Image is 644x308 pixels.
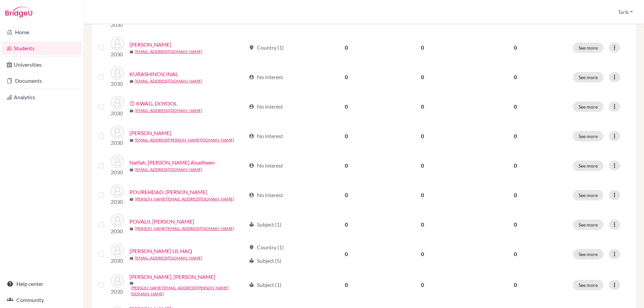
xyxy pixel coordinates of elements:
[466,250,565,258] p: 0
[309,180,383,210] td: 0
[135,137,234,143] a: [EMAIL_ADDRESS][PERSON_NAME][DOMAIN_NAME]
[111,66,124,80] img: KURASHINOV, INAL
[309,239,383,269] td: 0
[249,222,254,227] span: local_library
[131,285,246,297] a: [PERSON_NAME][EMAIL_ADDRESS][PERSON_NAME][DOMAIN_NAME]
[249,257,281,265] div: Subject (5)
[573,190,603,200] button: See more
[249,163,254,168] span: account_circle
[249,104,254,109] span: account_circle
[466,103,565,111] p: 0
[129,50,133,54] span: mail
[573,102,603,112] button: See more
[249,192,254,198] span: account_circle
[383,121,462,151] td: 0
[573,220,603,230] button: See more
[129,41,171,49] a: [PERSON_NAME]
[129,101,136,106] span: error_outline
[249,243,284,251] div: Country (1)
[249,162,283,170] div: No interest
[383,33,462,62] td: 0
[1,58,82,71] a: Universities
[1,277,82,291] a: Help center
[111,96,124,109] img: KWAG, DOYOOL
[249,221,281,229] div: Subject (1)
[383,269,462,301] td: 0
[111,184,124,198] img: POUREHDAD, SAM
[466,162,565,170] p: 0
[249,74,254,80] span: account_circle
[111,168,124,176] p: 2030
[135,108,202,114] a: [EMAIL_ADDRESS][DOMAIN_NAME]
[383,62,462,92] td: 0
[466,281,565,289] p: 0
[129,273,215,281] a: [PERSON_NAME], [PERSON_NAME]
[111,155,124,168] img: Natfah, Meral Magdi Alsaliheen
[111,139,124,147] p: 2030
[309,210,383,239] td: 0
[309,151,383,180] td: 0
[249,45,254,50] span: location_on
[383,239,462,269] td: 0
[573,72,603,82] button: See more
[129,109,133,113] span: mail
[129,197,133,201] span: mail
[309,121,383,151] td: 0
[249,133,254,139] span: account_circle
[5,7,32,17] img: Bridge-U
[1,74,82,87] a: Documents
[129,227,133,231] span: mail
[129,20,133,24] span: mail
[309,33,383,62] td: 0
[129,218,194,226] a: POVALII, [PERSON_NAME]
[135,196,234,202] a: [PERSON_NAME][EMAIL_ADDRESS][DOMAIN_NAME]
[249,103,283,111] div: No interest
[111,257,124,265] p: 2030
[1,25,82,39] a: Home
[1,293,82,307] a: Community
[249,132,283,140] div: No interest
[466,73,565,81] p: 0
[111,109,124,117] p: 2030
[573,43,603,53] button: See more
[249,73,283,81] div: No interest
[1,90,82,104] a: Analytics
[111,214,124,227] img: POVALII, ANNA
[129,188,207,196] a: POUREHDAD, [PERSON_NAME]
[573,131,603,141] button: See more
[573,161,603,171] button: See more
[309,62,383,92] td: 0
[136,100,177,108] a: KWAG, DOYOOL
[573,280,603,290] button: See more
[129,281,133,285] span: mail
[466,221,565,229] p: 0
[129,159,215,167] a: Natfah, [PERSON_NAME] Alsaliheen
[309,269,383,301] td: 0
[573,249,603,259] button: See more
[129,168,133,172] span: mail
[111,198,124,206] p: 2030
[111,288,124,296] p: 2030
[135,78,202,84] a: [EMAIL_ADDRESS][DOMAIN_NAME]
[383,92,462,121] td: 0
[249,281,281,289] div: Subject (1)
[1,42,82,55] a: Students
[111,125,124,139] img: LEE, EUNSEO
[111,227,124,235] p: 2030
[615,6,636,18] button: Tarik
[383,180,462,210] td: 0
[111,21,124,29] p: 2030
[466,132,565,140] p: 0
[135,49,202,55] a: [EMAIL_ADDRESS][DOMAIN_NAME]
[466,44,565,52] p: 0
[249,258,254,263] span: local_library
[249,282,254,288] span: local_library
[129,138,133,142] span: mail
[249,44,284,52] div: Country (1)
[135,167,202,173] a: [EMAIL_ADDRESS][DOMAIN_NAME]
[111,243,124,257] img: SIDDIQUI, AMMAD UL HAQ
[383,210,462,239] td: 0
[129,70,178,78] a: KURASHINOV, INAL
[466,191,565,199] p: 0
[383,151,462,180] td: 0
